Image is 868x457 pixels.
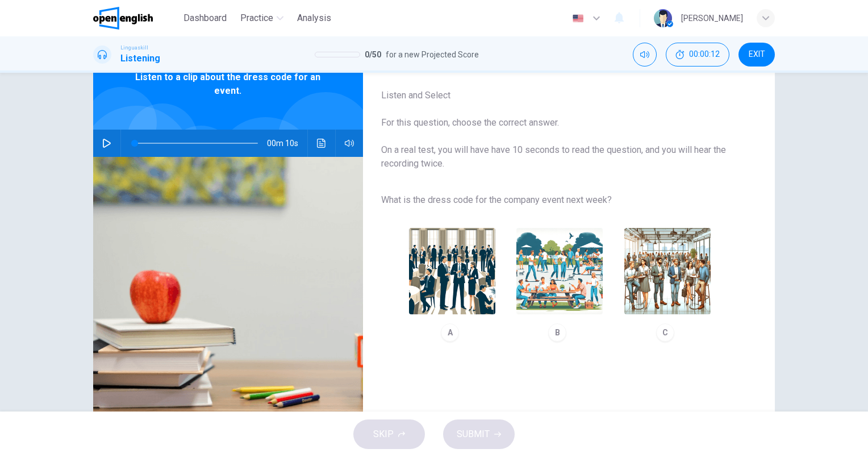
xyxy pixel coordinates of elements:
[381,89,738,102] span: Listen and Select
[93,157,363,434] img: Listen to a clip about the dress code for an event.
[681,11,743,25] div: [PERSON_NAME]
[749,50,765,59] span: EXIT
[297,11,331,25] span: Analysis
[409,228,495,314] img: A
[511,223,608,347] button: B
[738,43,775,67] button: EXIT
[656,323,674,342] div: C
[293,8,336,28] button: Analysis
[312,130,331,157] button: Click to see the audio transcription
[666,43,729,67] div: Hide
[654,9,672,27] img: Profile picture
[120,52,160,65] h1: Listening
[404,223,500,347] button: A
[516,228,603,314] img: B
[236,8,288,28] button: Practice
[130,70,326,98] span: Listen to a clip about the dress code for an event.
[624,228,711,314] img: C
[365,48,381,61] span: 0 / 50
[619,223,716,347] button: C
[179,8,231,28] button: Dashboard
[183,11,227,25] span: Dashboard
[441,323,459,342] div: A
[381,143,738,171] span: On a real test, you will have have 10 seconds to read the question, and you will hear the recordi...
[93,7,179,30] a: OpenEnglish logo
[93,7,153,30] img: OpenEnglish logo
[267,130,307,157] span: 00m 10s
[633,43,657,67] div: Mute
[386,48,479,61] span: for a new Projected Score
[381,116,738,130] span: For this question, choose the correct answer.
[381,193,738,207] span: What is the dress code for the company event next week?
[240,11,273,25] span: Practice
[666,43,729,67] button: 00:00:12
[120,44,148,52] span: Linguaskill
[689,50,720,59] span: 00:00:12
[571,14,585,23] img: en
[548,323,566,342] div: B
